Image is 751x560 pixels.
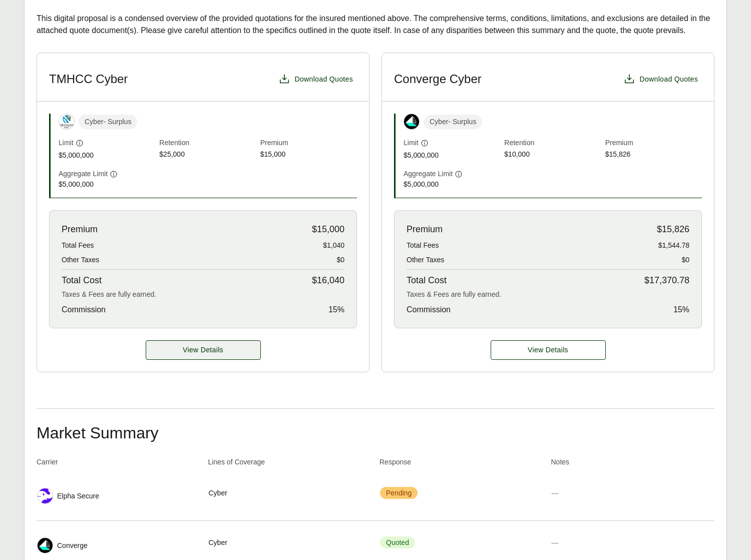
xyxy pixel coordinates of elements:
[323,240,344,251] span: $1,040
[62,289,344,300] div: Taxes & Fees are fully earned.
[673,304,689,316] span: 15 %
[59,114,74,129] img: Tokio Marine
[79,115,137,129] span: Cyber - Surplus
[57,491,99,501] span: Elpha Secure
[62,255,99,265] span: Other Taxes
[407,289,689,300] div: Taxes & Fees are fully earned.
[146,340,261,360] button: View Details
[37,457,200,471] th: Carrier
[159,149,256,161] span: $25,000
[504,138,601,149] span: Retention
[274,69,357,89] button: Download Quotes
[183,345,223,355] span: View Details
[491,340,606,360] a: Converge Cyber details
[62,274,102,287] span: Total Cost
[380,457,543,471] th: Response
[59,150,155,161] span: $5,000,000
[159,138,256,149] span: Retention
[551,457,715,471] th: Notes
[552,489,559,497] span: —
[328,304,344,316] span: 15 %
[404,179,500,190] span: $5,000,000
[404,150,500,161] span: $5,000,000
[260,138,357,149] span: Premium
[639,74,698,85] span: Download Quotes
[312,223,344,236] span: $15,000
[38,488,53,503] img: Elpha Secure logo
[619,69,702,89] button: Download Quotes
[59,179,155,190] span: $5,000,000
[644,274,689,287] span: $17,370.78
[407,240,439,251] span: Total Fees
[146,340,261,360] a: TMHCC Cyber details
[336,255,344,265] span: $0
[312,274,344,287] span: $16,040
[62,223,98,236] span: Premium
[380,536,415,548] span: Quoted
[491,340,606,360] button: View Details
[260,149,357,161] span: $15,000
[407,255,444,265] span: Other Taxes
[57,540,88,551] span: Converge
[407,223,443,236] span: Premium
[380,487,418,499] span: Pending
[605,149,702,161] span: $15,826
[49,72,128,87] h3: TMHCC Cyber
[37,425,714,441] h2: Market Summary
[657,223,689,236] span: $15,826
[407,274,447,287] span: Total Cost
[404,114,419,129] img: Converge
[681,255,689,265] span: $0
[62,304,106,316] span: Commission
[59,169,108,179] span: Aggregate Limit
[404,169,453,179] span: Aggregate Limit
[38,538,53,553] img: Converge logo
[424,115,482,129] span: Cyber - Surplus
[605,138,702,149] span: Premium
[294,74,353,85] span: Download Quotes
[528,345,568,355] span: View Details
[394,72,482,87] h3: Converge Cyber
[59,138,74,148] span: Limit
[209,537,227,548] span: Cyber
[209,488,227,498] span: Cyber
[62,240,94,251] span: Total Fees
[407,304,451,316] span: Commission
[658,240,689,251] span: $1,544.78
[404,138,419,148] span: Limit
[552,538,559,546] span: —
[504,149,601,161] span: $10,000
[208,457,372,471] th: Lines of Coverage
